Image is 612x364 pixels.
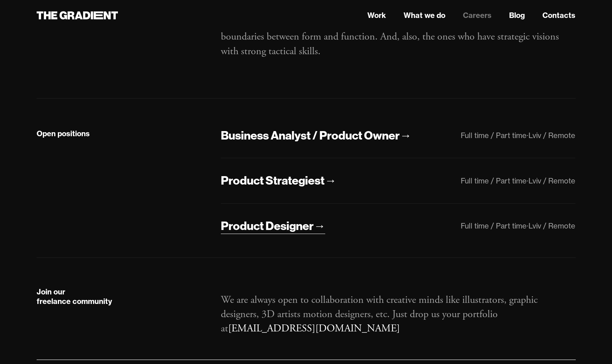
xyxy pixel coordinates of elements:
[221,128,411,144] a: Business Analyst / Product Owner→
[528,176,575,185] div: Lviv / Remote
[221,173,324,188] div: Product Strategiest
[221,173,336,189] a: Product Strategiest→
[221,128,400,143] div: Business Analyst / Product Owner
[400,128,411,143] div: →
[228,322,400,335] a: [EMAIL_ADDRESS][DOMAIN_NAME]
[314,218,325,234] div: →
[461,176,527,185] div: Full time / Part time
[221,218,314,234] div: Product Designer
[527,176,528,185] div: ·
[542,10,575,21] a: Contacts
[509,10,525,21] a: Blog
[528,221,575,230] div: Lviv / Remote
[527,131,528,140] div: ·
[461,221,527,230] div: Full time / Part time
[324,173,336,188] div: →
[461,131,527,140] div: Full time / Part time
[463,10,492,21] a: Careers
[221,293,575,336] p: We are always open to collaboration with creative minds like illustrators, graphic designers, 3D ...
[528,131,575,140] div: Lviv / Remote
[37,129,90,138] strong: Open positions
[367,10,386,21] a: Work
[527,221,528,230] div: ·
[37,287,112,306] strong: Join our freelance community
[404,10,445,21] a: What we do
[221,218,325,234] a: Product Designer→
